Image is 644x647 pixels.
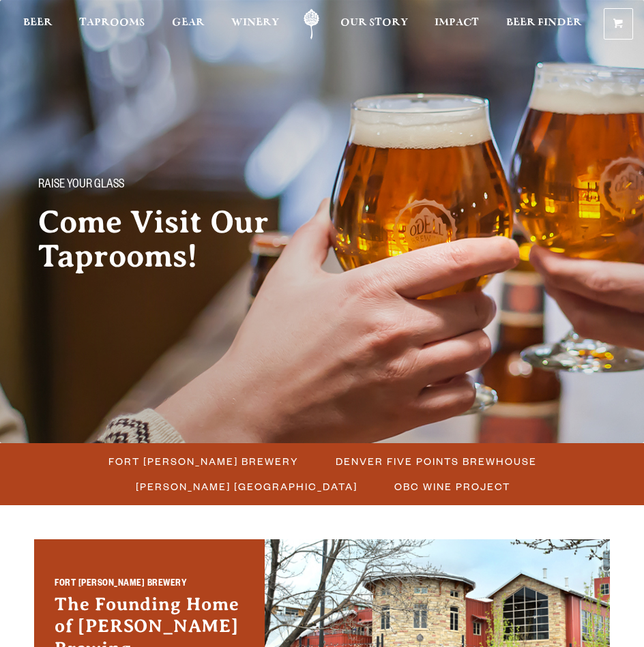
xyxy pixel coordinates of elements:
[172,9,205,40] a: Gear
[336,451,537,471] span: Denver Five Points Brewhouse
[23,17,53,28] span: Beer
[340,17,408,28] span: Our Story
[294,9,328,40] a: Odell Home
[231,17,279,28] span: Winery
[327,451,544,471] a: Denver Five Points Brewhouse
[394,477,510,496] span: OBC Wine Project
[386,477,517,496] a: OBC Wine Project
[108,451,299,471] span: Fort [PERSON_NAME] Brewery
[435,17,479,28] span: Impact
[231,9,279,40] a: Winery
[79,9,145,40] a: Taprooms
[506,17,582,28] span: Beer Finder
[128,477,364,496] a: [PERSON_NAME] [GEOGRAPHIC_DATA]
[340,9,408,40] a: Our Story
[172,17,205,28] span: Gear
[55,577,244,593] h2: Fort [PERSON_NAME] Brewery
[136,477,357,496] span: [PERSON_NAME] [GEOGRAPHIC_DATA]
[38,205,333,273] h2: Come Visit Our Taprooms!
[23,9,53,40] a: Beer
[506,9,582,40] a: Beer Finder
[435,9,479,40] a: Impact
[79,17,145,28] span: Taprooms
[38,177,124,194] span: Raise your glass
[100,451,306,471] a: Fort [PERSON_NAME] Brewery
